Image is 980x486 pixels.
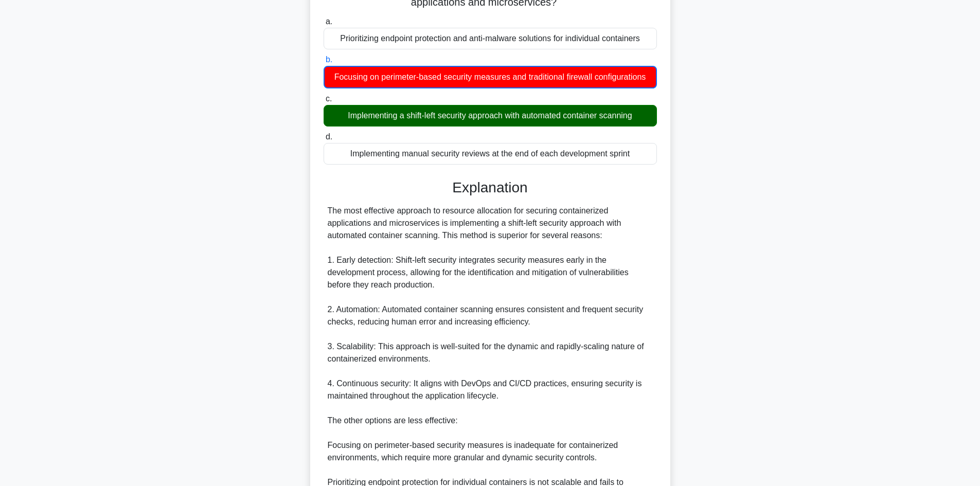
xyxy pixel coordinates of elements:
[326,132,332,141] span: d.
[330,179,651,196] h3: Explanation
[326,17,332,26] span: a.
[326,55,332,64] span: b.
[324,143,657,165] div: Implementing manual security reviews at the end of each development sprint
[326,94,332,103] span: c.
[324,105,657,127] div: Implementing a shift-left security approach with automated container scanning
[324,66,657,88] div: Focusing on perimeter-based security measures and traditional firewall configurations
[324,28,657,49] div: Prioritizing endpoint protection and anti-malware solutions for individual containers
